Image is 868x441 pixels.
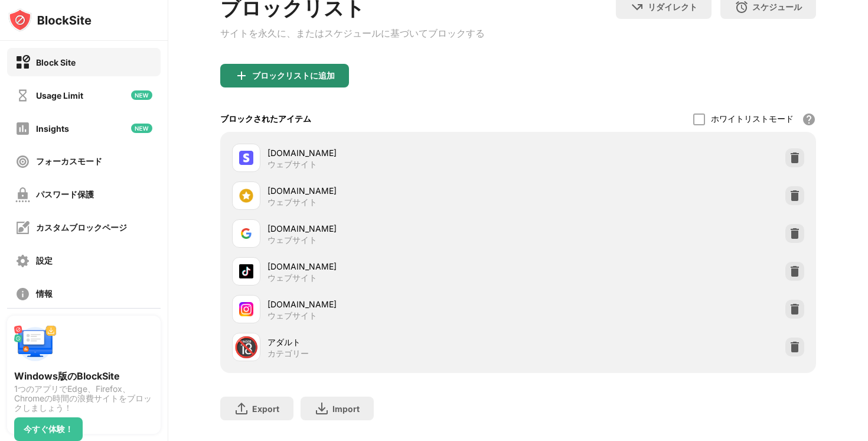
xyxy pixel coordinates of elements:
[15,187,30,202] img: password-protection-off.svg
[267,348,309,359] div: カテゴリー
[239,189,253,203] img: favicons
[267,260,518,273] div: [DOMAIN_NAME]
[36,255,53,267] div: 設定
[131,90,152,100] img: new-icon.svg
[36,57,76,67] div: Block Site
[267,147,518,159] div: [DOMAIN_NAME]
[131,124,152,133] img: new-icon.svg
[24,424,73,434] div: 今すぐ体験！
[711,114,794,125] div: ホワイトリストモード
[15,121,30,136] img: insights-off.svg
[252,404,279,414] div: Export
[36,156,102,167] div: フォーカスモード
[267,298,518,310] div: [DOMAIN_NAME]
[267,222,518,235] div: [DOMAIN_NAME]
[267,235,317,245] div: ウェブサイト
[36,222,127,234] div: カスタムブロックページ
[267,197,317,207] div: ウェブサイト
[648,2,697,13] div: リダイレクト
[267,336,518,348] div: アダルト
[14,384,154,413] div: 1つのアプリでEdge、Firefox、Chromeの時間の浪費サイトをブロックしましょう！
[252,71,335,80] div: ブロックリストに追加
[15,254,30,268] img: settings-off.svg
[36,124,69,134] div: Insights
[239,151,253,165] img: favicons
[36,90,83,100] div: Usage Limit
[239,226,253,241] img: favicons
[8,8,92,32] img: logo-blocksite.svg
[267,273,317,283] div: ウェブサイト
[15,154,30,169] img: focus-off.svg
[239,302,253,316] img: favicons
[14,323,57,365] img: push-desktop.svg
[220,27,485,40] div: サイトを永久に、またはスケジュールに基づいてブロックする
[15,220,30,235] img: customize-block-page-off.svg
[36,189,94,200] div: パスワード保護
[752,2,802,13] div: スケジュール
[239,264,253,278] img: favicons
[332,404,360,414] div: Import
[15,88,30,103] img: time-usage-off.svg
[15,55,30,70] img: block-on.svg
[220,114,311,125] div: ブロックされたアイテム
[36,288,53,300] div: 情報
[234,335,259,359] div: 🔞
[267,184,518,197] div: [DOMAIN_NAME]
[15,287,30,301] img: about-off.svg
[14,370,154,382] div: Windows版のBlockSite
[267,310,317,321] div: ウェブサイト
[267,159,317,170] div: ウェブサイト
